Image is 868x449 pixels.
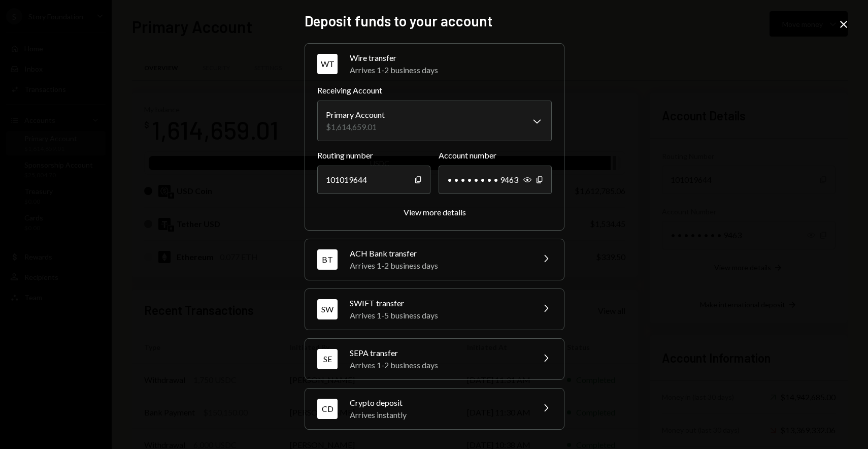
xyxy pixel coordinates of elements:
[305,11,563,31] h2: Deposit funds to your account
[317,84,552,97] label: Receiving Account
[350,409,527,421] div: Arrives instantly
[305,339,564,379] button: SESEPA transferArrives 1-2 business days
[439,149,552,162] label: Account number
[350,297,527,309] div: SWIFT transfer
[317,399,338,419] div: CD
[350,52,552,64] div: Wire transfer
[350,309,527,322] div: Arrives 1-5 business days
[350,260,527,272] div: Arrives 1-2 business days
[317,101,552,141] button: Receiving Account
[317,166,430,194] div: 101019644
[305,239,564,280] button: BTACH Bank transferArrives 1-2 business days
[404,207,466,218] button: View more details
[317,54,338,74] div: WT
[404,207,466,217] div: View more details
[317,149,430,162] label: Routing number
[350,64,552,76] div: Arrives 1-2 business days
[317,249,338,270] div: BT
[305,389,564,429] button: CDCrypto depositArrives instantly
[350,359,527,371] div: Arrives 1-2 business days
[350,397,527,409] div: Crypto deposit
[305,289,564,330] button: SWSWIFT transferArrives 1-5 business days
[350,247,527,260] div: ACH Bank transfer
[439,166,552,194] div: • • • • • • • • 9463
[317,299,338,319] div: SW
[305,44,564,84] button: WTWire transferArrives 1-2 business days
[317,349,338,369] div: SE
[350,347,527,359] div: SEPA transfer
[317,84,552,218] div: WTWire transferArrives 1-2 business days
